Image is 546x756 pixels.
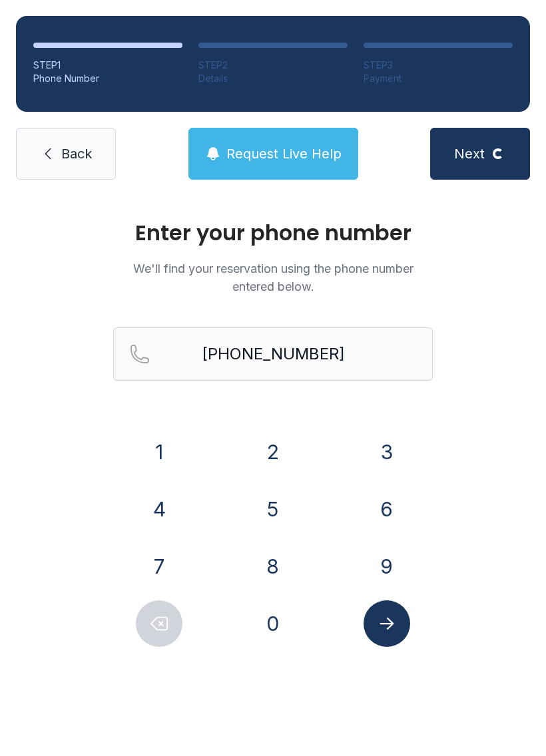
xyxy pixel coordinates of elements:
[198,72,348,85] div: Details
[136,600,182,647] button: Delete number
[364,543,410,590] button: 9
[250,429,296,475] button: 2
[454,144,485,163] span: Next
[226,144,342,163] span: Request Live Help
[364,59,513,72] div: STEP 3
[33,59,182,72] div: STEP 1
[250,600,296,647] button: 0
[364,486,410,532] button: 6
[364,72,513,85] div: Payment
[364,429,410,475] button: 3
[136,486,182,532] button: 4
[136,429,182,475] button: 1
[250,486,296,532] button: 5
[33,72,182,85] div: Phone Number
[61,144,92,163] span: Back
[198,59,348,72] div: STEP 2
[136,543,182,590] button: 7
[364,600,410,647] button: Submit lookup form
[113,222,433,244] h1: Enter your phone number
[250,543,296,590] button: 8
[113,260,433,295] p: We'll find your reservation using the phone number entered below.
[113,327,433,381] input: Reservation phone number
